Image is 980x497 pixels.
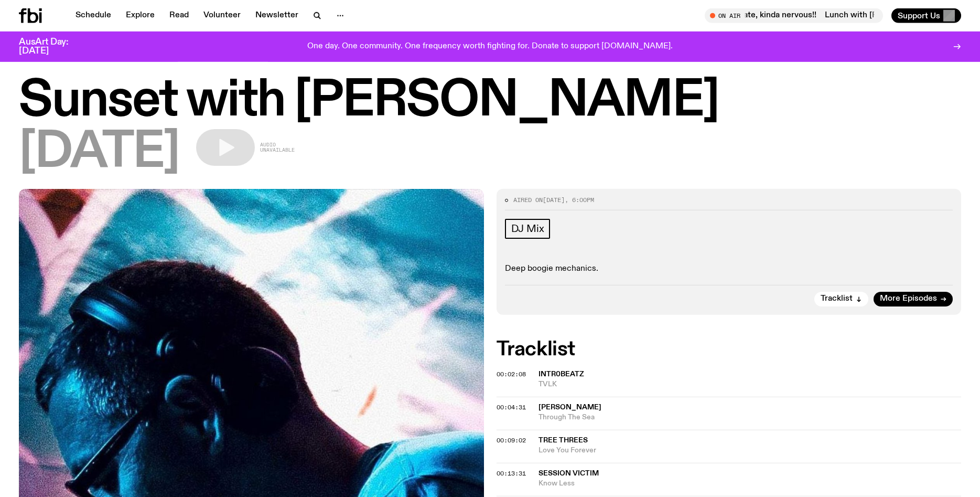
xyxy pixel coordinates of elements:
[821,295,853,303] span: Tracklist
[497,340,962,359] h2: Tracklist
[69,8,117,23] a: Schedule
[497,403,526,411] span: 00:04:31
[19,129,179,176] span: [DATE]
[539,379,962,389] span: TVLK
[260,142,295,153] span: Audio unavailable
[814,292,868,306] button: Tracklist
[891,8,961,23] button: Support Us
[539,446,962,456] span: Love You Forever
[513,196,543,204] span: Aired on
[539,413,962,422] span: Through The Sea
[307,42,673,51] p: One day. One community. One frequency worth fighting for. Donate to support [DOMAIN_NAME].
[898,11,940,20] span: Support Us
[497,370,526,378] span: 00:02:08
[539,437,588,444] span: Tree Threes
[497,471,526,477] button: 00:13:31
[539,404,601,411] span: [PERSON_NAME]
[497,436,526,445] span: 00:09:02
[539,371,584,378] span: intr0beatz
[120,8,161,23] a: Explore
[249,8,305,23] a: Newsletter
[874,292,953,306] a: More Episodes
[497,405,526,410] button: 00:04:31
[880,295,937,303] span: More Episodes
[197,8,247,23] a: Volunteer
[539,479,962,489] span: Know Less
[511,223,544,235] span: DJ Mix
[497,372,526,377] button: 00:02:08
[497,438,526,443] button: 00:09:02
[497,469,526,478] span: 00:13:31
[505,264,953,274] p: Deep boogie mechanics.
[705,8,883,23] button: On AirLunch with [PERSON_NAME] / First date, kinda nervous!!Lunch with [PERSON_NAME] / First date...
[163,8,195,23] a: Read
[539,470,599,477] span: Session Victim
[19,78,961,125] h1: Sunset with [PERSON_NAME]
[543,196,565,204] span: [DATE]
[19,38,86,56] h3: AusArt Day: [DATE]
[565,196,594,204] span: , 6:00pm
[505,219,551,239] a: DJ Mix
